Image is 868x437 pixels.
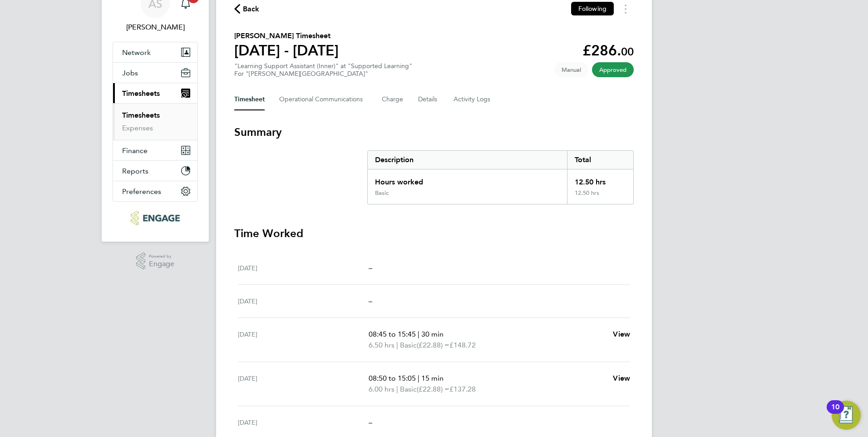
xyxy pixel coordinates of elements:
div: [DATE] [238,373,369,395]
button: Timesheet [234,89,265,110]
span: 00 [621,45,634,58]
span: 08:50 to 15:05 [369,374,416,382]
div: Description [368,151,567,169]
div: [DATE] [238,329,369,351]
span: Following [578,5,607,13]
div: 12.50 hrs [567,189,633,204]
span: Anne-Marie Sapalska [113,22,198,33]
span: Network [122,48,151,57]
h2: [PERSON_NAME] Timesheet [234,30,339,41]
h3: Summary [234,125,634,139]
span: – [369,263,372,272]
span: £137.28 [449,385,476,393]
div: [DATE] [238,263,369,273]
button: Timesheets [113,83,197,103]
span: | [396,385,398,393]
app-decimal: £286. [582,42,634,59]
a: Timesheets [122,111,160,119]
div: [DATE] [238,417,369,428]
button: Jobs [113,63,197,83]
button: Open Resource Center, 10 new notifications [832,401,861,430]
span: Finance [122,146,148,155]
button: Timesheets Menu [617,2,634,16]
span: 6.00 hrs [369,385,395,393]
span: Timesheets [122,89,160,98]
div: 12.50 hrs [567,169,633,189]
button: Preferences [113,181,197,201]
div: Summary [367,150,634,204]
div: Basic [375,189,389,197]
span: 30 min [421,330,444,338]
img: ncclondon-logo-retina.png [131,211,179,225]
div: "Learning Support Assistant (Inner)" at "Supported Learning" [234,62,412,78]
a: View [613,329,630,340]
span: £148.72 [449,341,476,349]
a: Powered byEngage [136,253,175,270]
div: Hours worked [368,169,567,189]
span: Reports [122,167,148,175]
span: Powered by [149,253,174,260]
a: Expenses [122,124,153,132]
span: | [396,341,398,349]
button: Activity Logs [454,89,492,110]
div: 10 [831,407,839,419]
span: Engage [149,260,174,268]
div: Total [567,151,633,169]
span: (£22.88) = [417,385,449,393]
span: View [613,330,630,338]
span: (£22.88) = [417,341,449,349]
span: View [613,374,630,382]
h1: [DATE] - [DATE] [234,41,339,60]
span: – [369,418,372,427]
button: Reports [113,161,197,181]
span: 15 min [421,374,444,382]
span: Jobs [122,69,138,77]
a: View [613,373,630,384]
span: Back [243,4,260,15]
span: | [418,330,419,338]
span: – [369,297,372,305]
div: For "[PERSON_NAME][GEOGRAPHIC_DATA]" [234,70,412,78]
div: [DATE] [238,296,369,307]
button: Following [571,2,614,15]
button: Charge [382,89,404,110]
button: Operational Communications [279,89,367,110]
span: | [418,374,419,382]
button: Finance [113,140,197,160]
button: Back [234,3,260,15]
span: This timesheet was manually created. [554,62,588,77]
h3: Time Worked [234,226,634,241]
span: 08:45 to 15:45 [369,330,416,338]
span: Preferences [122,187,161,196]
div: Timesheets [113,103,197,140]
a: Go to home page [113,211,198,225]
span: Basic [400,340,417,351]
span: 6.50 hrs [369,341,395,349]
span: Basic [400,384,417,395]
button: Details [418,89,439,110]
button: Network [113,42,197,62]
span: This timesheet has been approved. [592,62,634,77]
